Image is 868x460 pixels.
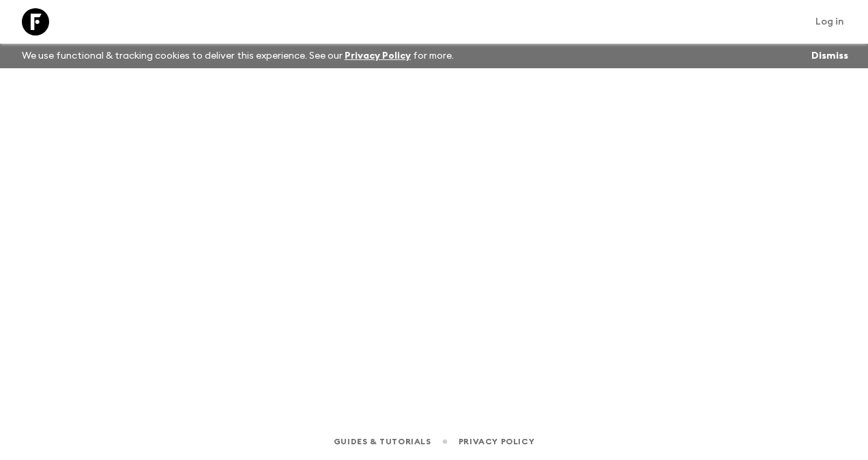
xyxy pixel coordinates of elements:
[808,46,852,66] button: Dismiss
[345,51,411,61] a: Privacy Policy
[459,434,534,449] a: Privacy Policy
[808,12,852,31] a: Log in
[16,44,459,68] p: We use functional & tracking cookies to deliver this experience. See our for more.
[334,434,431,449] a: Guides & Tutorials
